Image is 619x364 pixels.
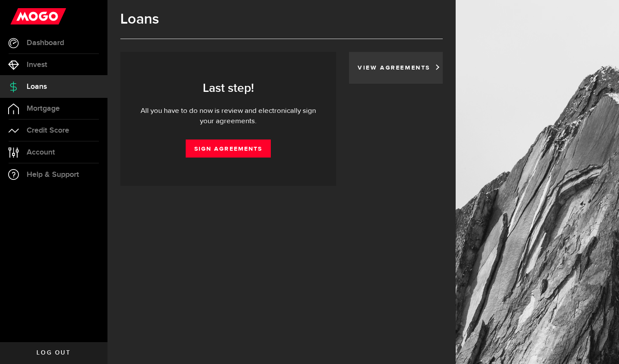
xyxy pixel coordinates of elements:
span: Dashboard [27,39,64,47]
a: Sign Agreements [186,140,271,158]
span: Credit Score [27,127,69,134]
a: View Agreements [358,65,434,71]
span: Account [27,149,55,156]
span: Invest [27,61,47,69]
span: Log out [37,350,70,356]
button: Open LiveChat chat widget [7,3,33,29]
div: All you have to do now is review and electronically sign your agreements. [133,106,323,127]
h3: Last step! [133,82,323,95]
h1: Loans [120,11,443,28]
span: Mortgage [27,105,60,112]
span: Loans [27,83,47,91]
span: Help & Support [27,171,79,179]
